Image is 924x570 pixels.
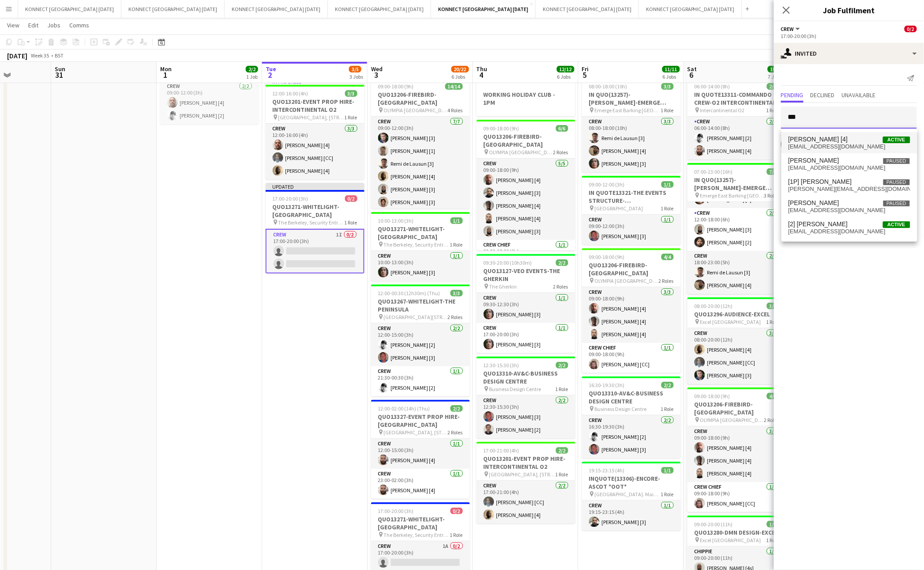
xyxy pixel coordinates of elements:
button: KONNECT [GEOGRAPHIC_DATA] [DATE] [536,0,639,18]
app-job-card: 09:30-20:00 (10h30m)2/2QUO13127-VEO EVENTS-THE GHERKIN The Gherkin2 RolesCrew1/109:30-12:30 (3h)[... [477,254,575,353]
app-job-card: 10:00-13:00 (3h)1/1QUO13271-WHITELIGHT-[GEOGRAPHIC_DATA] The Berkeley, Security Entrance , [STREE... [371,212,470,281]
span: Active [883,137,910,143]
app-job-card: 07:00-23:00 (16h)7/7IN QUO(13257)-[PERSON_NAME]-EMERGE EAST Emerge East Barking [GEOGRAPHIC_DATA]... [687,163,786,294]
span: Thu [477,65,488,73]
span: 09:30-20:00 (10h30m) [484,259,532,266]
span: 2/2 [661,382,674,388]
div: 12:00-00:30 (12h30m) (Thu)3/3QUO13267-WHITELIGHT-THE PENINSULA [GEOGRAPHIC_DATA][STREET_ADDRESS]2... [371,285,470,396]
button: KONNECT [GEOGRAPHIC_DATA] [DATE] [121,0,225,18]
app-job-card: 06:00-14:00 (8h)2/2IN QUOTE13311-COMMANDO CREW-O2 INTERCONTINENTAL Intercontinental O21 RoleCrew2... [687,78,786,160]
app-card-role: Crew1/110:00-13:00 (3h)[PERSON_NAME] [3] [371,251,470,281]
span: 1 Role [450,532,463,538]
h3: QUO13206-FIREBIRD-[GEOGRAPHIC_DATA] [371,91,470,106]
app-card-role: Crew1/123:00-02:00 (3h)[PERSON_NAME] [4] [371,469,470,499]
app-job-card: Updated17:00-20:00 (3h)0/2QUO13271-WHITELIGHT-[GEOGRAPHIC_DATA] The Berkeley, Security Entrance ,... [266,183,364,274]
app-card-role: Crew1/119:15-23:15 (4h)[PERSON_NAME] [3] [582,501,681,531]
app-job-card: 09:00-18:00 (9h)6/6QUO13206-FIREBIRD-[GEOGRAPHIC_DATA] OLYMPIA [GEOGRAPHIC_DATA]2 RolesCrew5/509:... [477,120,575,251]
h3: WORKING HOLIDAY CLUB - 1PM [477,91,575,106]
span: 17:00-20:00 (3h) [273,195,308,202]
app-card-role: Crew5/509:00-18:00 (9h)[PERSON_NAME] [4][PERSON_NAME] [3][PERSON_NAME] [4][PERSON_NAME] [4][PERSO... [477,159,575,240]
span: 3/3 [345,90,357,97]
span: Intercontinental O2 [700,107,745,114]
h3: QUO13296-AUDIENCE-EXCEL [687,310,786,318]
span: 09:00-20:00 (11h) [695,521,733,528]
span: 4/4 [767,393,779,399]
div: 1 Job [246,73,258,80]
span: The Berkeley, Security Entrance , [STREET_ADDRESS] [384,241,450,248]
span: 09:00-18:00 (9h) [484,125,519,132]
span: OLYMPIA [GEOGRAPHIC_DATA] [384,107,448,114]
button: KONNECT [GEOGRAPHIC_DATA] [DATE] [328,0,431,18]
span: 10:00-13:00 (3h) [378,217,414,224]
app-card-role: Crew3/309:00-18:00 (9h)[PERSON_NAME] [4][PERSON_NAME] [4][PERSON_NAME] [4] [687,426,786,482]
div: Invited [774,43,924,64]
span: Mon [160,65,172,73]
span: Crew [781,26,794,32]
div: 09:00-12:00 (3h)2/2QUO13313-EVENT PROP HIRE-DRUMSHEDS Drumsheds, [STREET_ADDRESS][PERSON_NAME]1 R... [160,42,259,124]
h3: QUO13201-EVENT PROP HIRE-INTERCONTINENTAL O2 [477,455,575,471]
h3: QUO13310-AV&C-BUSINESS DESIGN CENTRE [477,369,575,385]
div: 09:00-18:00 (9h)14/14QUO13206-FIREBIRD-[GEOGRAPHIC_DATA] OLYMPIA [GEOGRAPHIC_DATA]4 RolesCrew7/70... [371,78,470,209]
span: 1/1 [767,521,779,528]
span: 1 Role [345,114,357,121]
h3: QUO13271-WHITELIGHT-[GEOGRAPHIC_DATA] [266,203,364,219]
span: 12:00-16:00 (4h) [273,90,308,97]
app-card-role: Crew2/218:00-23:00 (5h)Remi de Lausun [3][PERSON_NAME] [4] [687,251,786,294]
span: patberryman@yahoo.com [789,143,910,150]
span: 1 Role [661,205,674,212]
span: Paused [883,200,910,207]
div: 08:00-20:00 (12h)3/3QUO13296-AUDIENCE-EXCEL Excel [GEOGRAPHIC_DATA]1 RoleCrew3/308:00-20:00 (12h)... [687,297,786,384]
span: 2 Roles [448,429,463,436]
span: 2 Roles [448,314,463,320]
span: 1 Role [450,241,463,248]
span: OLYMPIA [GEOGRAPHIC_DATA] [595,277,659,284]
h3: IN QUO(13257)-[PERSON_NAME]-EMERGE EAST [582,91,681,106]
span: Excel [GEOGRAPHIC_DATA] [700,537,761,543]
h3: QUO13271-WHITELIGHT-[GEOGRAPHIC_DATA] [371,515,470,531]
span: Jobs [47,21,60,29]
span: 3/3 [661,83,674,90]
span: patrick.hunt3@btinternet.com [789,186,910,193]
h3: QUO13327-EVENT PROP HIRE-[GEOGRAPHIC_DATA] [371,413,470,429]
h3: QUO13206-FIREBIRD-[GEOGRAPHIC_DATA] [582,261,681,277]
span: OLYMPIA [GEOGRAPHIC_DATA] [489,149,553,156]
span: Unavailable [842,92,876,98]
app-job-card: 12:30-15:30 (3h)2/2QUO13310-AV&C-BUSINESS DESIGN CENTRE Business Design Centre1 RoleCrew2/212:30-... [477,357,575,438]
span: Paused [883,158,910,164]
span: [GEOGRAPHIC_DATA] [595,205,643,212]
span: 1 Role [766,107,779,114]
h3: QUO13271-WHITELIGHT-[GEOGRAPHIC_DATA] [371,225,470,241]
span: Active [883,221,910,228]
button: KONNECT [GEOGRAPHIC_DATA] [DATE] [225,0,328,18]
span: Business Design Centre [595,406,647,412]
div: 6 Jobs [663,73,680,80]
app-job-card: 12:00-02:00 (14h) (Thu)2/2QUO13327-EVENT PROP HIRE-[GEOGRAPHIC_DATA] [GEOGRAPHIC_DATA], [STREET_A... [371,400,470,499]
span: Paused [883,179,910,186]
app-job-card: 08:00-18:00 (10h)3/3IN QUO(13257)-[PERSON_NAME]-EMERGE EAST Emerge East Barking [GEOGRAPHIC_DATA]... [582,78,681,172]
span: 16:30-19:30 (3h) [589,382,625,388]
span: [GEOGRAPHIC_DATA], [STREET_ADDRESS] [384,429,448,436]
span: 12:30-15:30 (3h) [484,362,519,369]
span: 1 Role [766,319,779,325]
span: [GEOGRAPHIC_DATA], [STREET_ADDRESS] [278,114,345,121]
span: 2/2 [556,259,568,266]
app-card-role: Crew Chief1/109:00-18:00 (9h) [477,240,575,270]
span: 3 Roles [764,192,779,199]
div: 19:15-23:15 (4h)1/1INQUOTE(13306)-ENCORE-ASCOT *OOT* [GEOGRAPHIC_DATA]. Main grandstand1 RoleCrew... [582,462,681,531]
span: Wed [371,65,383,73]
span: 20/22 [451,66,469,72]
h3: IN QUO(13257)-[PERSON_NAME]-EMERGE EAST [687,176,786,192]
span: 1 Role [661,406,674,412]
span: 0/2 [905,26,917,32]
span: 3/3 [451,290,463,296]
app-job-card: 16:30-19:30 (3h)2/2QUO13310-AV&C-BUSINESS DESIGN CENTRE Business Design Centre1 RoleCrew2/216:30-... [582,376,681,458]
button: KONNECT [GEOGRAPHIC_DATA] [DATE] [18,0,121,18]
span: 7/7 [767,168,779,175]
app-card-role: Crew2/209:00-12:00 (3h)[PERSON_NAME] [4][PERSON_NAME] [2] [160,81,259,124]
span: 31 [53,70,65,80]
